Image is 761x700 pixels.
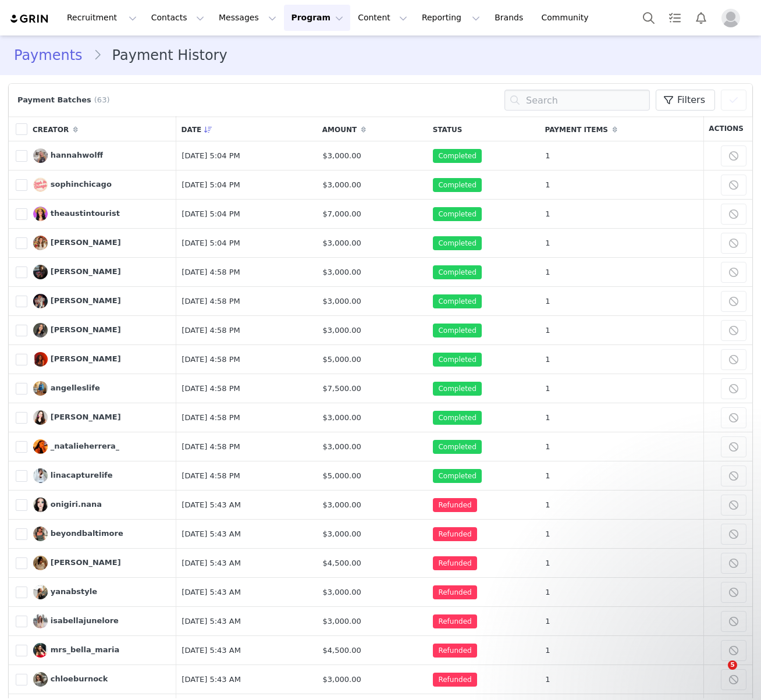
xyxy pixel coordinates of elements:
[323,151,361,160] span: $3,000.00
[33,352,48,367] img: shaunie
[323,384,361,393] span: $7,500.00
[351,5,414,31] button: Content
[539,549,703,578] td: 1
[323,442,361,451] span: $3,000.00
[317,116,428,141] th: Amount
[433,469,481,483] span: Completed
[176,432,317,461] td: [DATE] 4:58 PM
[539,287,703,316] td: 1
[504,90,650,111] input: Search
[677,93,705,107] span: Filters
[284,5,350,31] button: Program
[656,90,715,111] button: Filters
[33,323,48,337] img: Amani Wortham
[51,587,97,596] span: yanabstyle
[51,383,100,392] span: angelleslife
[176,549,317,578] td: [DATE] 5:43 AM
[323,297,361,305] span: $3,000.00
[33,381,48,396] img: angelleslife
[33,294,121,308] a: [PERSON_NAME]
[33,643,48,658] img: mrs_bella_maria
[212,5,283,31] button: Messages
[323,530,361,538] span: $3,000.00
[51,151,104,159] span: hannahwolff
[176,403,317,432] td: [DATE] 4:58 PM
[176,491,317,520] td: [DATE] 5:43 AM
[33,672,48,687] img: chloeburnock
[33,527,123,541] a: beyondbaltimore
[51,529,123,538] span: beyondbaltimore
[539,200,703,229] td: 1
[60,5,144,31] button: Recruitment
[33,527,48,541] img: beyondbaltimore
[14,45,93,66] a: Payments
[176,316,317,345] td: [DATE] 4:58 PM
[51,471,113,479] span: linacapturelife
[51,354,121,363] span: [PERSON_NAME]
[51,645,119,654] span: mrs_bella_maria
[176,636,317,665] td: [DATE] 5:43 AM
[539,520,703,549] td: 1
[33,236,121,250] a: [PERSON_NAME]
[176,578,317,607] td: [DATE] 5:43 AM
[176,607,317,636] td: [DATE] 5:43 AM
[488,5,534,31] a: Brands
[433,411,481,425] span: Completed
[33,410,48,425] img: Holly Rust
[9,13,50,24] img: grin logo
[323,326,361,335] span: $3,000.00
[662,5,688,31] a: Tasks
[51,674,108,683] span: chloeburnock
[33,585,97,599] a: yanabstyle
[176,141,317,170] td: [DATE] 5:04 PM
[539,229,703,258] td: 1
[433,324,481,337] span: Completed
[323,471,361,480] span: $5,000.00
[33,294,48,308] img: Bre'Ona Hunte
[33,410,121,425] a: [PERSON_NAME]
[33,439,120,454] a: _natalieherrera_
[323,413,361,422] span: $3,000.00
[688,5,714,31] button: Notifications
[51,296,121,305] span: [PERSON_NAME]
[176,287,317,316] td: [DATE] 4:58 PM
[539,170,703,200] td: 1
[33,556,121,570] a: [PERSON_NAME]
[539,461,703,491] td: 1
[636,5,662,31] button: Search
[433,673,476,687] span: Refunded
[714,9,752,27] button: Profile
[721,9,740,27] img: placeholder-profile.jpg
[51,238,121,247] span: [PERSON_NAME]
[33,468,113,483] a: linacapturelife
[176,461,317,491] td: [DATE] 4:58 PM
[323,239,361,247] span: $3,000.00
[176,229,317,258] td: [DATE] 5:04 PM
[433,294,481,308] span: Completed
[33,672,108,687] a: chloeburnock
[433,498,476,512] span: Refunded
[51,413,121,421] span: [PERSON_NAME]
[15,94,115,106] div: Payment Batches
[144,5,211,31] button: Contacts
[33,148,48,163] img: hannahwolff
[51,267,121,276] span: [PERSON_NAME]
[433,236,481,250] span: Completed
[433,440,481,454] span: Completed
[539,665,703,694] td: 1
[33,323,121,337] a: [PERSON_NAME]
[33,585,48,599] img: yanabstyle
[33,177,48,192] img: sophinchicago
[323,355,361,364] span: $5,000.00
[728,660,737,670] span: 5
[433,585,476,599] span: Refunded
[704,660,732,688] iframe: Intercom live chat
[535,5,601,31] a: Community
[33,381,100,396] a: angelleslife
[415,5,487,31] button: Reporting
[539,403,703,432] td: 1
[433,614,476,628] span: Refunded
[539,116,703,141] th: Payment Items
[539,345,703,374] td: 1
